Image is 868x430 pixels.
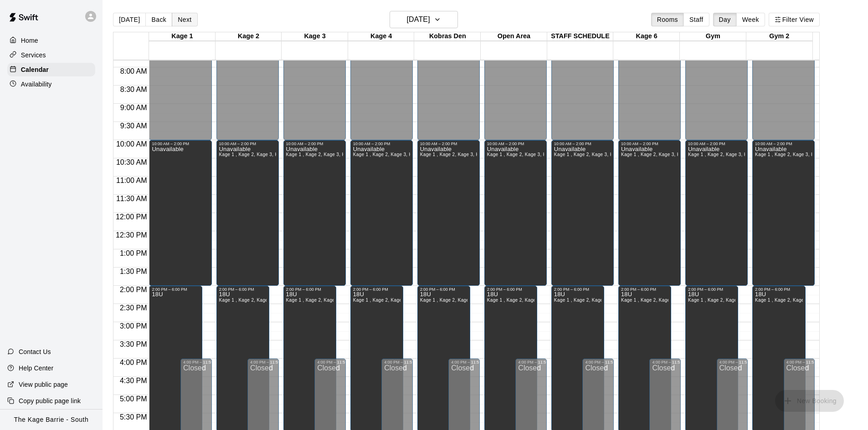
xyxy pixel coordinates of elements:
[183,360,223,364] div: 4:00 PM – 11:59 PM
[21,36,38,45] p: Home
[680,32,746,41] div: Gym
[685,140,748,286] div: 10:00 AM – 2:00 PM: Unavailable
[286,298,505,303] span: Kage 1 , Kage 2, Kage 3, Kage 4, Kobras Den, Open Area, STAFF SCHEDULE, Kage 6, Gym, Gym 2
[613,32,680,41] div: Kage 6
[152,287,189,292] div: 2:00 PM – 6:00 PM
[585,360,625,364] div: 4:00 PM – 11:59 PM
[487,152,706,157] span: Kage 1 , Kage 2, Kage 3, Kage 4, Kobras Den, Open Area, STAFF SCHEDULE, Kage 6, Gym, Gym 2
[688,287,725,292] div: 2:00 PM – 6:00 PM
[755,287,792,292] div: 2:00 PM – 6:00 PM
[219,287,257,292] div: 2:00 PM – 6:00 PM
[283,140,346,286] div: 10:00 AM – 2:00 PM: Unavailable
[719,360,759,364] div: 4:00 PM – 11:59 PM
[420,152,639,157] span: Kage 1 , Kage 2, Kage 3, Kage 4, Kobras Den, Open Area, STAFF SCHEDULE, Kage 6, Gym, Gym 2
[554,287,591,292] div: 2:00 PM – 6:00 PM
[19,364,53,373] p: Help Center
[621,287,658,292] div: 2:00 PM – 6:00 PM
[518,360,558,364] div: 4:00 PM – 11:59 PM
[286,287,324,292] div: 2:00 PM – 6:00 PM
[547,32,614,41] div: STAFF SCHEDULE
[118,286,149,293] span: 2:00 PM
[19,396,81,405] p: Copy public page link
[746,32,813,41] div: Gym 2
[7,63,95,76] a: Calendar
[172,13,197,26] button: Next
[317,360,357,364] div: 4:00 PM – 11:59 PM
[420,287,457,292] div: 2:00 PM – 6:00 PM
[118,268,149,275] span: 1:30 PM
[114,195,149,202] span: 11:30 AM
[114,158,149,166] span: 10:30 AM
[286,142,326,146] div: 10:00 AM – 2:00 PM
[554,298,773,303] span: Kage 1 , Kage 2, Kage 3, Kage 4, Kobras Den, Open Area, STAFF SCHEDULE, Kage 6, Gym, Gym 2
[484,140,547,286] div: 10:00 AM – 2:00 PM: Unavailable
[621,152,840,157] span: Kage 1 , Kage 2, Kage 3, Kage 4, Kobras Den, Open Area, STAFF SCHEDULE, Kage 6, Gym, Gym 2
[775,396,844,404] span: You don't have the permission to add bookings
[19,380,68,389] p: View public page
[118,86,149,93] span: 8:30 AM
[417,140,480,286] div: 10:00 AM – 2:00 PM: Unavailable
[118,104,149,111] span: 9:00 AM
[250,360,290,364] div: 4:00 PM – 11:59 PM
[736,13,765,26] button: Week
[219,142,259,146] div: 10:00 AM – 2:00 PM
[149,32,216,41] div: Kage 1
[350,140,413,286] div: 10:00 AM – 2:00 PM: Unavailable
[420,142,460,146] div: 10:00 AM – 2:00 PM
[414,32,481,41] div: Kobras Den
[554,142,594,146] div: 10:00 AM – 2:00 PM
[554,152,773,157] span: Kage 1 , Kage 2, Kage 3, Kage 4, Kobras Den, Open Area, STAFF SCHEDULE, Kage 6, Gym, Gym 2
[149,140,211,286] div: 10:00 AM – 2:00 PM: Unavailable
[7,48,95,62] a: Services
[618,140,681,286] div: 10:00 AM – 2:00 PM: Unavailable
[487,298,706,303] span: Kage 1 , Kage 2, Kage 3, Kage 4, Kobras Den, Open Area, STAFF SCHEDULE, Kage 6, Gym, Gym 2
[21,51,46,60] p: Services
[420,298,639,303] span: Kage 1 , Kage 2, Kage 3, Kage 4, Kobras Den, Open Area, STAFF SCHEDULE, Kage 6, Gym, Gym 2
[282,32,348,41] div: Kage 3
[651,13,684,26] button: Rooms
[118,122,149,130] span: 9:30 AM
[487,142,527,146] div: 10:00 AM – 2:00 PM
[118,340,149,348] span: 3:30 PM
[118,249,149,257] span: 1:00 PM
[118,359,149,366] span: 4:00 PM
[481,32,547,41] div: Open Area
[390,11,458,28] button: [DATE]
[118,395,149,403] span: 5:00 PM
[118,413,149,421] span: 5:30 PM
[688,142,728,146] div: 10:00 AM – 2:00 PM
[755,142,795,146] div: 10:00 AM – 2:00 PM
[683,13,709,26] button: Staff
[487,287,524,292] div: 2:00 PM – 6:00 PM
[786,360,826,364] div: 4:00 PM – 11:59 PM
[216,140,279,286] div: 10:00 AM – 2:00 PM: Unavailable
[113,13,146,26] button: [DATE]
[652,360,692,364] div: 4:00 PM – 11:59 PM
[752,140,815,286] div: 10:00 AM – 2:00 PM: Unavailable
[152,142,191,146] div: 10:00 AM – 2:00 PM
[353,298,572,303] span: Kage 1 , Kage 2, Kage 3, Kage 4, Kobras Den, Open Area, STAFF SCHEDULE, Kage 6, Gym, Gym 2
[7,77,95,91] a: Availability
[769,13,820,26] button: Filter View
[113,213,149,221] span: 12:00 PM
[7,34,95,47] div: Home
[118,377,149,384] span: 4:30 PM
[384,360,424,364] div: 4:00 PM – 11:59 PM
[621,298,840,303] span: Kage 1 , Kage 2, Kage 3, Kage 4, Kobras Den, Open Area, STAFF SCHEDULE, Kage 6, Gym, Gym 2
[621,142,661,146] div: 10:00 AM – 2:00 PM
[551,140,614,286] div: 10:00 AM – 2:00 PM: Unavailable
[713,13,737,26] button: Day
[114,177,149,184] span: 11:00 AM
[118,67,149,75] span: 8:00 AM
[219,298,438,303] span: Kage 1 , Kage 2, Kage 3, Kage 4, Kobras Den, Open Area, STAFF SCHEDULE, Kage 6, Gym, Gym 2
[353,287,390,292] div: 2:00 PM – 6:00 PM
[118,304,149,312] span: 2:30 PM
[219,152,438,157] span: Kage 1 , Kage 2, Kage 3, Kage 4, Kobras Den, Open Area, STAFF SCHEDULE, Kage 6, Gym, Gym 2
[19,347,51,356] p: Contact Us
[114,140,149,148] span: 10:00 AM
[407,13,430,26] h6: [DATE]
[451,360,491,364] div: 4:00 PM – 11:59 PM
